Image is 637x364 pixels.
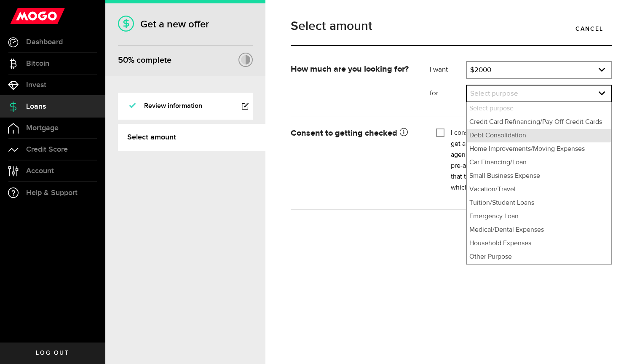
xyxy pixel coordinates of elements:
[467,237,611,250] li: Household Expenses
[118,18,253,30] h1: Get a new offer
[291,129,408,137] strong: Consent to getting checked
[467,210,611,223] li: Emergency Loan
[467,129,611,142] li: Debt Consolidation
[26,38,63,46] span: Dashboard
[436,128,444,136] input: I consent to Mogo using my personal information to get a credit score or report from a credit rep...
[118,93,253,120] a: Review information
[430,65,466,75] label: I want
[467,115,611,129] li: Credit Card Refinancing/Pay Off Credit Cards
[467,250,611,264] li: Other Purpose
[467,102,611,115] li: Select purpose
[467,62,611,78] a: expand select
[26,146,68,153] span: Credit Score
[291,20,612,32] h1: Select amount
[26,124,59,132] span: Mortgage
[467,183,611,196] li: Vacation/Travel
[451,128,605,193] label: I consent to Mogo using my personal information to get a credit score or report from a credit rep...
[467,142,611,156] li: Home Improvements/Moving Expenses
[430,88,466,99] label: for
[467,196,611,210] li: Tuition/Student Loans
[26,81,46,89] span: Invest
[118,124,265,151] a: Select amount
[567,20,612,37] a: Cancel
[26,189,78,197] span: Help & Support
[118,53,171,68] div: % complete
[26,60,49,67] span: Bitcoin
[467,86,611,102] a: expand select
[291,65,409,73] strong: How much are you looking for?
[467,169,611,183] li: Small Business Expense
[26,167,54,175] span: Account
[118,55,128,65] span: 50
[467,223,611,237] li: Medical/Dental Expenses
[26,103,46,110] span: Loans
[7,3,32,29] button: Open LiveChat chat widget
[36,350,69,356] span: Log out
[467,156,611,169] li: Car Financing/Loan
